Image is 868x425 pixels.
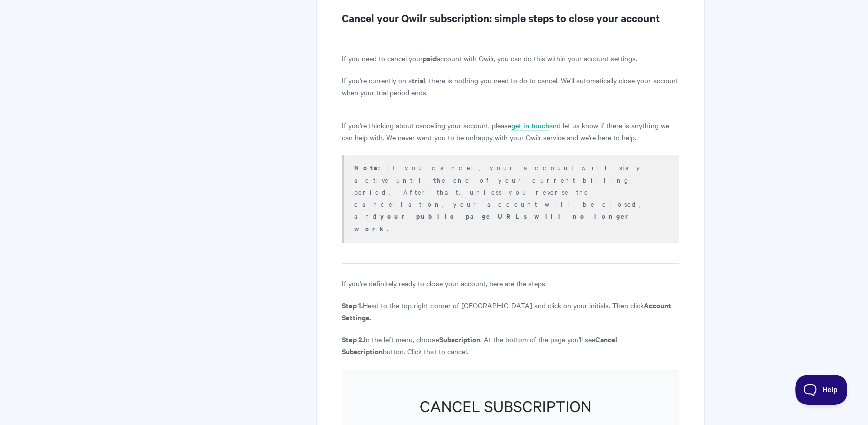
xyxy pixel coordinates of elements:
a: get in touch [511,120,549,131]
p: If you're definitely ready to close your account, here are the steps. [342,277,679,289]
p: If you need to cancel your account with Qwilr, you can do this within your account settings. [342,52,679,64]
strong: Account Settings. [342,300,671,322]
p: If you cancel, your account will stay active until the end of your current billing period. After ... [354,161,667,235]
strong: Step 1. [342,300,363,310]
strong: paid [423,53,437,63]
b: trial [412,75,425,85]
strong: Note: [354,163,386,172]
strong: Cancel Subscription [342,334,617,356]
p: In the left menu, choose . At the bottom of the page you'll see button. Click that to cancel. [342,333,679,357]
p: If you're currently on a , there is nothing you need to do to cancel. We'll automatically close y... [342,74,679,98]
strong: Subscription [439,334,480,344]
strong: Step 2. [342,334,364,344]
p: If you're thinking about canceling your account, please and let us know if there is anything we c... [342,119,679,143]
h2: Cancel your Qwilr subscription: simple steps to close your account [342,10,679,26]
strong: your public page URLs will no longer work [354,211,633,233]
iframe: Toggle Customer Support [795,375,848,405]
p: Head to the top right corner of [GEOGRAPHIC_DATA] and click on your initials. Then click [342,299,679,323]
